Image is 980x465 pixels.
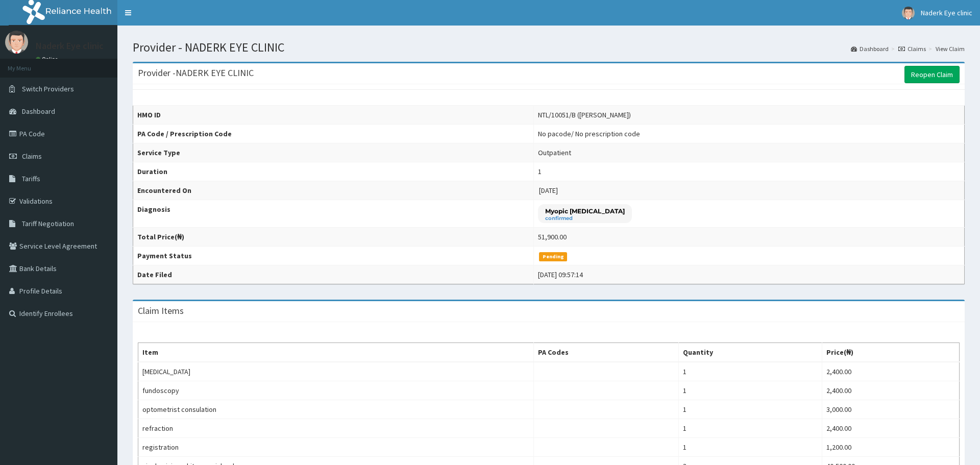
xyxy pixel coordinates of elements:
[902,7,915,19] img: User Image
[904,66,960,83] a: Reopen Claim
[138,343,534,362] th: Item
[538,129,640,139] div: No pacode / No prescription code
[138,68,254,78] h3: Provider - NADERK EYE CLINIC
[133,41,965,54] h1: Provider - NADERK EYE CLINIC
[679,362,822,381] td: 1
[538,166,542,177] div: 1
[138,438,534,457] td: registration
[22,84,74,93] span: Switch Providers
[133,228,534,247] th: Total Price(₦)
[138,400,534,419] td: optometrist consulation
[36,41,104,51] p: Naderk Eye clinic
[822,381,959,400] td: 2,400.00
[679,343,822,362] th: Quantity
[36,56,60,63] a: Online
[138,381,534,400] td: fundoscopy
[133,162,534,181] th: Duration
[138,306,184,315] h3: Claim Items
[22,219,74,228] span: Tariff Negotiation
[822,438,959,457] td: 1,200.00
[538,110,631,120] div: NTL/10051/B ([PERSON_NAME])
[133,106,534,125] th: HMO ID
[679,400,822,419] td: 1
[538,232,567,242] div: 51,900.00
[22,107,55,116] span: Dashboard
[898,44,926,53] a: Claims
[133,200,534,228] th: Diagnosis
[679,438,822,457] td: 1
[545,207,625,215] p: Myopic [MEDICAL_DATA]
[545,216,625,221] small: confirmed
[138,419,534,438] td: refraction
[133,247,534,265] th: Payment Status
[936,44,965,53] a: View Claim
[22,174,40,183] span: Tariffs
[138,362,534,381] td: [MEDICAL_DATA]
[822,362,959,381] td: 2,400.00
[5,31,28,54] img: User Image
[533,343,678,362] th: PA Codes
[822,419,959,438] td: 2,400.00
[679,381,822,400] td: 1
[851,44,889,53] a: Dashboard
[22,152,42,161] span: Claims
[822,343,959,362] th: Price(₦)
[538,148,571,158] div: Outpatient
[133,265,534,284] th: Date Filed
[539,252,567,261] span: Pending
[539,186,558,195] span: [DATE]
[133,181,534,200] th: Encountered On
[538,270,583,280] div: [DATE] 09:57:14
[133,125,534,143] th: PA Code / Prescription Code
[822,400,959,419] td: 3,000.00
[679,419,822,438] td: 1
[133,143,534,162] th: Service Type
[921,8,972,17] span: Naderk Eye clinic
